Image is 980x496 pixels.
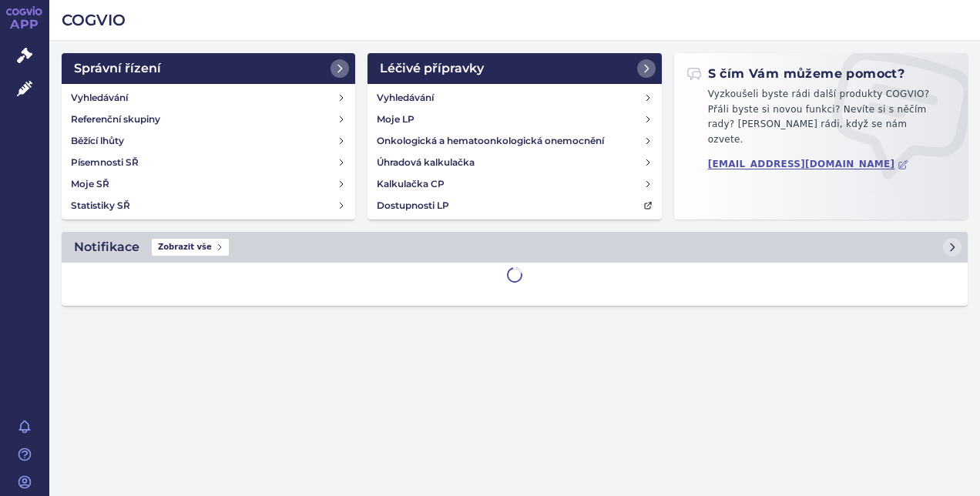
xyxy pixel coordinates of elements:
h4: Onkologická a hematoonkologická onemocnění [377,133,604,149]
h4: Referenční skupiny [71,112,160,127]
a: Moje SŘ [65,173,352,195]
span: Zobrazit vše [152,239,229,256]
h4: Běžící lhůty [71,133,124,149]
h2: Léčivé přípravky [380,59,484,78]
a: Moje LP [371,109,658,130]
h2: Notifikace [74,238,139,256]
a: [EMAIL_ADDRESS][DOMAIN_NAME] [708,159,909,170]
h4: Moje SŘ [71,176,109,192]
h2: Správní řízení [74,59,161,78]
a: Onkologická a hematoonkologická onemocnění [371,130,658,152]
a: Dostupnosti LP [371,195,658,216]
a: Léčivé přípravky [367,53,661,84]
h2: COGVIO [62,9,968,31]
p: Vyzkoušeli byste rádi další produkty COGVIO? Přáli byste si novou funkci? Nevíte si s něčím rady?... [686,87,955,153]
h4: Vyhledávání [71,90,128,106]
h4: Dostupnosti LP [377,198,449,213]
a: Běžící lhůty [65,130,352,152]
a: Písemnosti SŘ [65,152,352,173]
h4: Úhradová kalkulačka [377,155,475,170]
a: Vyhledávání [371,87,658,109]
h4: Moje LP [377,112,414,127]
h4: Písemnosti SŘ [71,155,139,170]
a: Úhradová kalkulačka [371,152,658,173]
a: NotifikaceZobrazit vše [62,232,968,263]
h2: S čím Vám můžeme pomoct? [686,65,905,82]
a: Kalkulačka CP [371,173,658,195]
a: Statistiky SŘ [65,195,352,216]
h4: Statistiky SŘ [71,198,130,213]
h4: Kalkulačka CP [377,176,445,192]
h4: Vyhledávání [377,90,434,106]
a: Správní řízení [62,53,355,84]
a: Vyhledávání [65,87,352,109]
a: Referenční skupiny [65,109,352,130]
